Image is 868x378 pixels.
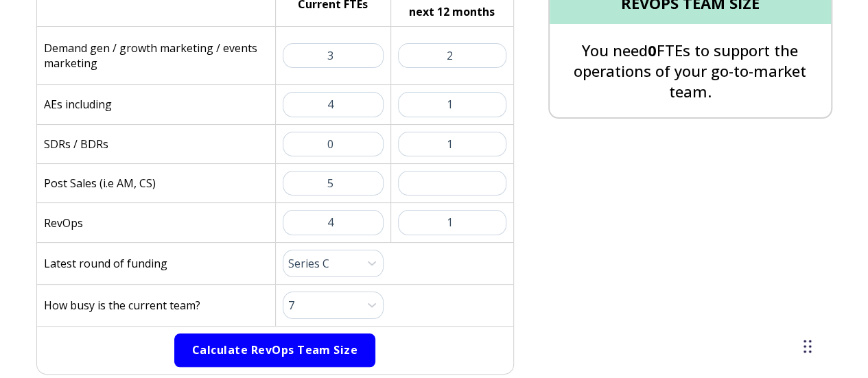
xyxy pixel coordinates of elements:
p: Post Sales (i.e AM, CS) [44,176,156,191]
p: Latest round of funding [44,256,167,271]
p: SDRs / BDRs [44,137,108,152]
iframe: Chat Widget [799,312,868,378]
p: How busy is the current team? [44,298,200,313]
p: Demand gen / growth marketing / events marketing [44,40,268,71]
span: 0 [648,40,657,60]
p: RevOps [44,215,83,231]
div: Drag [804,326,812,367]
button: Calculate RevOps Team Size [174,333,375,368]
p: AEs including [44,97,112,112]
p: You need FTEs to support the operations of your go-to-market team. [550,40,831,102]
